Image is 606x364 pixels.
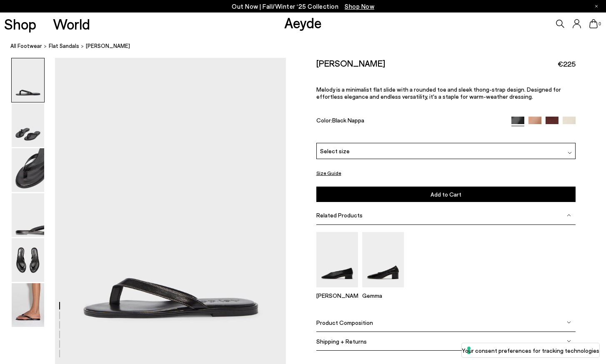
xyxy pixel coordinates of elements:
[320,147,350,155] span: Select size
[567,320,571,324] img: svg%3E
[332,117,364,124] span: Black Nappa
[86,42,130,50] span: [PERSON_NAME]
[362,232,404,287] img: Gemma Block Heel Pumps
[12,103,44,147] img: Melody Leather Thong Sandal - Image 2
[12,238,44,282] img: Melody Leather Thong Sandal - Image 5
[431,191,461,198] span: Add to Cart
[316,117,503,126] div: Color:
[462,346,599,355] label: Your consent preferences for tracking technologies
[316,319,373,326] span: Product Composition
[53,17,90,31] a: World
[316,232,358,287] img: Delia Low-Heeled Ballet Pumps
[12,148,44,192] img: Melody Leather Thong Sandal - Image 3
[232,1,374,12] p: Out Now | Fall/Winter ‘25 Collection
[462,343,599,357] button: Your consent preferences for tracking technologies
[4,17,36,31] a: Shop
[568,151,572,155] img: svg%3E
[316,86,561,100] span: Melody is a minimalist flat slide with a rounded toe and sleek thong-strap design. Designed for e...
[49,42,79,50] a: flat sandals
[316,212,363,219] span: Related Products
[316,292,358,299] p: [PERSON_NAME]
[316,168,341,178] button: Size Guide
[316,282,358,299] a: Delia Low-Heeled Ballet Pumps [PERSON_NAME]
[12,283,44,327] img: Melody Leather Thong Sandal - Image 6
[12,193,44,237] img: Melody Leather Thong Sandal - Image 4
[362,282,404,299] a: Gemma Block Heel Pumps Gemma
[284,14,322,31] a: Aeyde
[362,292,404,299] p: Gemma
[598,22,602,26] span: 0
[10,35,606,58] nav: breadcrumb
[589,19,598,28] a: 0
[567,339,571,343] img: svg%3E
[10,42,42,50] a: All Footwear
[316,187,576,202] button: Add to Cart
[345,2,374,10] span: Navigate to /collections/new-in
[12,58,44,102] img: Melody Leather Thong Sandal - Image 1
[567,213,571,217] img: svg%3E
[316,58,385,68] h2: [PERSON_NAME]
[558,59,576,69] span: €225
[316,338,367,345] span: Shipping + Returns
[49,42,79,49] span: flat sandals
